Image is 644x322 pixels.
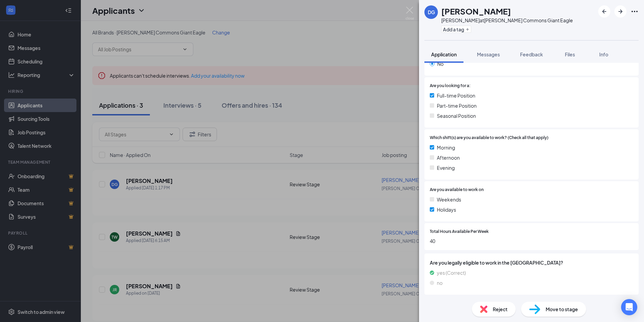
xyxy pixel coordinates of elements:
span: Are you looking for a: [430,83,471,89]
span: Application [431,51,457,57]
button: PlusAdd a tag [441,26,471,33]
span: 40 [430,237,633,245]
span: Info [599,51,608,57]
span: Are you legally eligible to work in the [GEOGRAPHIC_DATA]? [430,259,633,266]
span: No [437,60,444,68]
span: Which shift(s) are you available to work? (Check all that apply) [430,135,548,141]
span: Holidays [437,206,456,213]
div: Open Intercom Messenger [621,299,637,315]
svg: Ellipses [631,7,639,16]
span: Total Hours Available Per Week [430,229,489,235]
h1: [PERSON_NAME] [441,5,511,17]
span: Afternoon [437,154,460,161]
svg: Plus [465,27,470,31]
span: Weekends [437,196,461,203]
div: [PERSON_NAME] at [PERSON_NAME] Commons Giant Eagle [441,17,573,24]
span: Files [565,51,575,57]
span: yes (Correct) [437,269,466,276]
span: Evening [437,164,455,171]
span: Part-time Position [437,102,477,109]
svg: ArrowRight [616,7,624,16]
span: no [437,279,443,287]
button: ArrowRight [614,5,626,18]
span: Full-time Position [437,92,475,99]
button: ArrowLeftNew [598,5,610,18]
span: Reject [493,305,508,313]
svg: ArrowLeftNew [600,7,608,16]
span: Messages [477,51,500,57]
span: Feedback [520,51,543,57]
span: Are you available to work on [430,187,484,193]
span: Seasonal Position [437,112,476,119]
span: Morning [437,144,455,151]
span: Move to stage [546,305,578,313]
div: DG [428,9,435,16]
